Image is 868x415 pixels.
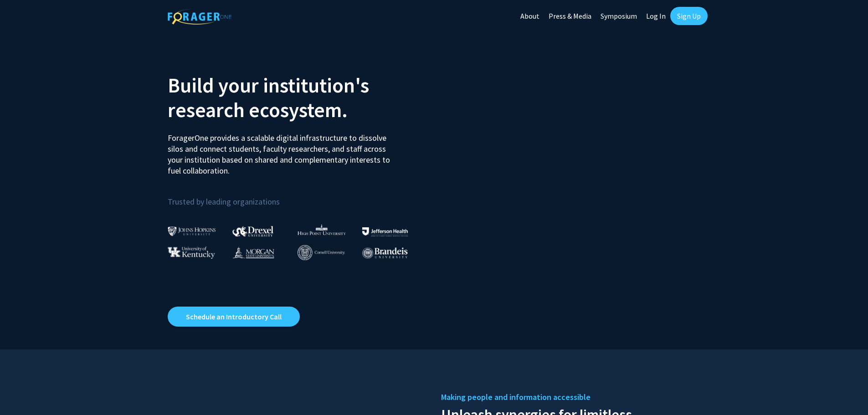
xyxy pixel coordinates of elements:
[232,226,273,236] img: Drexel University
[168,307,300,327] a: Opens in a new tab
[168,126,396,176] p: ForagerOne provides a scalable digital infrastructure to dissolve silos and connect students, fac...
[441,390,701,404] h5: Making people and information accessible
[362,227,408,236] img: Thomas Jefferson University
[168,226,216,236] img: Johns Hopkins University
[168,73,427,122] h2: Build your institution's research ecosystem.
[232,246,274,258] img: Morgan State University
[168,246,215,259] img: University of Kentucky
[670,7,708,25] a: Sign Up
[168,184,427,209] p: Trusted by leading organizations
[168,9,231,25] img: ForagerOne Logo
[362,247,408,259] img: Brandeis University
[298,245,345,260] img: Cornell University
[298,224,346,235] img: High Point University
